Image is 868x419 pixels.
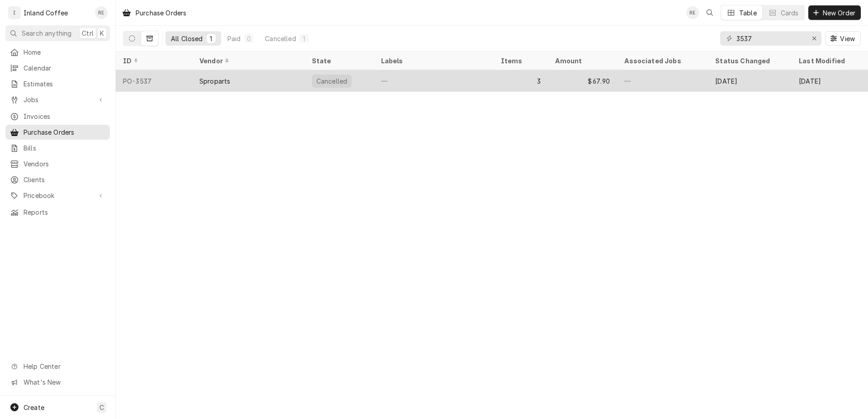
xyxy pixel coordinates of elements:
span: Invoices [24,112,105,121]
div: RE [686,6,699,19]
div: [DATE] [708,70,792,92]
a: Reports [5,205,110,220]
a: Go to What's New [5,375,110,390]
div: All Closed [171,34,203,43]
span: Estimates [24,79,105,89]
a: Bills [5,141,110,155]
span: Purchase Orders [24,127,105,137]
div: RE [95,6,108,19]
div: Cards [781,8,799,18]
div: Inland Coffee [24,8,68,18]
div: Inland Coffee's Avatar [8,6,21,19]
span: Reports [24,207,105,217]
span: Vendors [24,159,105,169]
div: Vendor [199,56,296,66]
span: What's New [24,377,104,387]
div: Items [501,56,539,66]
a: Home [5,45,110,60]
span: Bills [24,143,105,153]
a: Go to Help Center [5,359,110,374]
a: Go to Pricebook [5,188,110,203]
div: 1 [208,34,214,43]
button: Erase input [807,31,821,46]
div: State [312,56,367,66]
span: New Order [821,8,857,18]
button: New Order [808,5,861,20]
input: Keyword search [736,31,804,46]
span: Ctrl [82,28,94,38]
a: Invoices [5,109,110,124]
button: Open search [703,5,717,20]
span: Jobs [24,95,92,104]
a: Estimates [5,76,110,91]
div: PO-3537 [116,70,192,92]
div: — [617,70,708,92]
span: C [99,403,104,412]
a: Clients [5,172,110,187]
span: Pricebook [24,191,92,200]
span: Create [24,404,44,411]
span: Search anything [22,28,71,38]
span: K [100,28,104,38]
div: Ruth Easley's Avatar [686,6,699,19]
div: Labels [381,56,486,66]
div: — [374,70,494,92]
div: Cancelled [316,76,348,86]
button: Search anythingCtrlK [5,25,110,41]
div: $67.90 [548,70,617,92]
span: Home [24,47,105,57]
div: Associated Jobs [624,56,701,66]
a: Vendors [5,156,110,171]
div: Last Modified [799,56,859,66]
a: Go to Jobs [5,92,110,107]
div: Paid [227,34,241,43]
span: Clients [24,175,105,184]
a: Calendar [5,61,110,75]
div: [DATE] [792,70,868,92]
div: 0 [246,34,251,43]
span: Calendar [24,63,105,73]
div: 1 [302,34,307,43]
div: Cancelled [265,34,296,43]
div: Sproparts [199,76,230,86]
a: Purchase Orders [5,125,110,140]
div: Status Changed [715,56,784,66]
div: Table [739,8,757,18]
span: Help Center [24,362,104,371]
div: Ruth Easley's Avatar [95,6,108,19]
div: Amount [555,56,608,66]
span: View [838,34,857,43]
button: View [825,31,861,46]
div: 3 [494,70,548,92]
div: ID [123,56,183,66]
div: I [8,6,21,19]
